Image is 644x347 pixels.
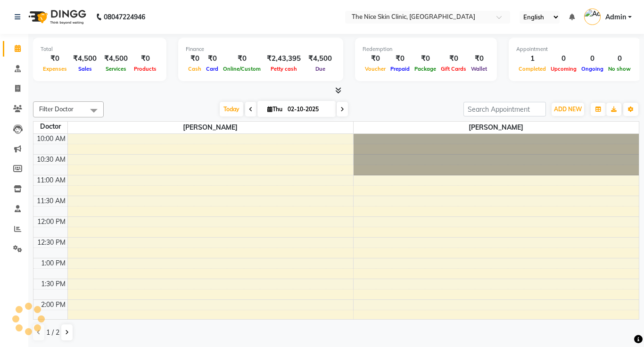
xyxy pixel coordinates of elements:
[606,66,633,72] span: No show
[68,122,353,133] span: [PERSON_NAME]
[69,53,100,64] div: ₹4,500
[438,66,469,72] span: Gift Cards
[76,66,94,72] span: Sales
[220,102,243,116] span: Today
[388,66,412,72] span: Prepaid
[186,45,336,53] div: Finance
[579,53,606,64] div: 0
[186,66,204,72] span: Cash
[39,105,74,113] span: Filter Doctor
[221,66,263,72] span: Online/Custom
[605,12,626,22] span: Admin
[313,66,328,72] span: Due
[41,53,69,64] div: ₹0
[305,53,336,64] div: ₹4,500
[469,53,489,64] div: ₹0
[35,175,67,185] div: 11:00 AM
[363,53,388,64] div: ₹0
[41,66,69,72] span: Expenses
[35,217,67,227] div: 12:00 PM
[263,53,305,64] div: ₹2,43,395
[35,134,67,144] div: 10:00 AM
[363,66,388,72] span: Voucher
[24,4,89,30] img: logo
[463,102,546,116] input: Search Appointment
[516,53,548,64] div: 1
[548,53,579,64] div: 0
[39,258,67,268] div: 1:00 PM
[265,106,285,113] span: Thu
[39,279,67,289] div: 1:30 PM
[46,328,59,338] span: 1 / 2
[103,66,129,72] span: Services
[548,66,579,72] span: Upcoming
[388,53,412,64] div: ₹0
[132,53,159,64] div: ₹0
[221,53,263,64] div: ₹0
[438,53,469,64] div: ₹0
[204,53,221,64] div: ₹0
[516,66,548,72] span: Completed
[469,66,489,72] span: Wallet
[35,196,67,206] div: 11:30 AM
[363,45,489,53] div: Redemption
[606,53,633,64] div: 0
[132,66,159,72] span: Products
[204,66,221,72] span: Card
[104,4,145,30] b: 08047224946
[33,122,67,132] div: Doctor
[35,238,67,248] div: 12:30 PM
[516,45,633,53] div: Appointment
[35,155,67,165] div: 10:30 AM
[579,66,606,72] span: Ongoing
[354,122,639,133] span: [PERSON_NAME]
[100,53,132,64] div: ₹4,500
[268,66,299,72] span: Petty cash
[552,103,584,116] button: ADD NEW
[554,106,582,113] span: ADD NEW
[412,66,438,72] span: Package
[285,102,332,116] input: 2025-10-02
[39,300,67,310] div: 2:00 PM
[186,53,204,64] div: ₹0
[412,53,438,64] div: ₹0
[584,8,601,25] img: Admin
[41,45,159,53] div: Total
